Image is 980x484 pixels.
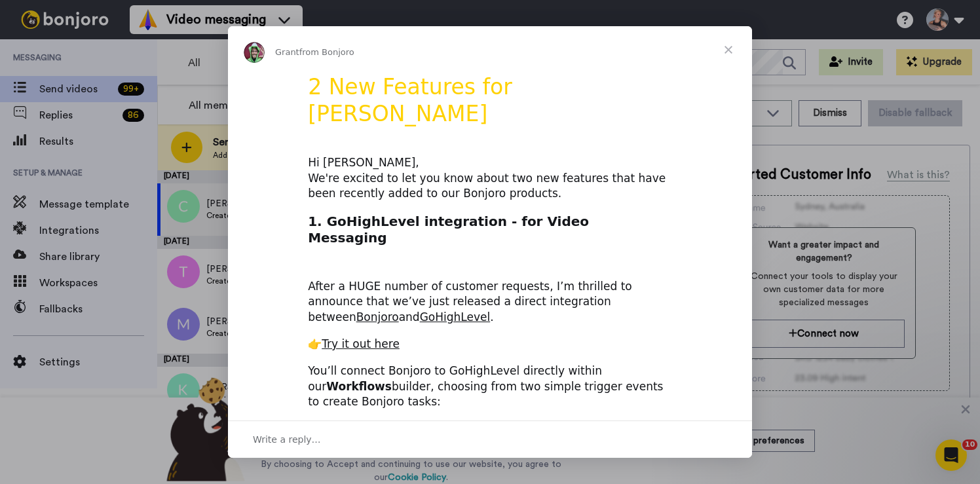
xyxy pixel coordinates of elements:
[308,213,672,253] h2: 1. GoHighLevel integration - for Video Messaging
[275,47,299,57] span: Grant
[326,380,392,393] b: Workflows
[299,47,354,57] span: from Bonjoro
[228,420,752,458] div: Open conversation and reply
[322,337,400,350] a: Try it out here
[705,26,752,73] span: Close
[308,337,672,352] div: 👉
[420,310,491,324] a: GoHighLevel
[308,363,672,410] div: You’ll connect Bonjoro to GoHighLevel directly within our builder, choosing from two simple trigg...
[356,310,399,324] a: Bonjoro
[308,155,672,202] div: Hi [PERSON_NAME], We're excited to let you know about two new features that have been recently ad...
[308,74,672,136] h1: 2 New Features for [PERSON_NAME]
[308,263,672,326] div: After a HUGE number of customer requests, I’m thrilled to announce that we’ve just released a dir...
[244,42,265,63] img: Profile image for Grant
[253,431,321,448] span: Write a reply…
